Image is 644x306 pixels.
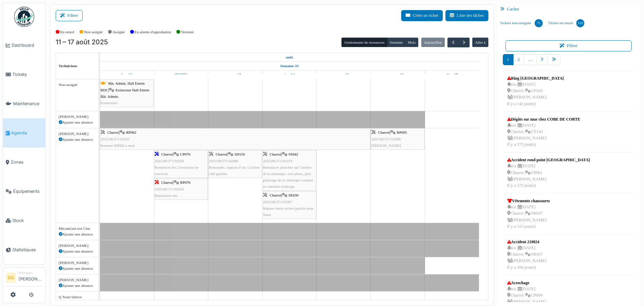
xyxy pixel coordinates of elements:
[472,38,488,47] button: Aller à
[59,283,96,289] div: Ajouter une absence
[371,137,401,141] span: 2025/08/371/02068
[209,159,238,163] span: 2025/08/371/02080
[12,217,43,224] span: Stock
[209,165,260,176] span: Ressouder, support d’art. Cycliste côté gauche.
[270,193,281,197] span: Charroi
[270,152,281,156] span: Charroi
[60,29,74,35] label: En retard
[535,19,543,27] div: 75
[113,29,125,35] label: Assigné
[13,100,43,107] span: Maintenance
[263,159,292,163] span: 2025/08/371/01974
[507,204,550,230] div: n/a | [DATE] Charroi | TR037 [PERSON_NAME] Il y a 113 jour(s)
[101,88,149,98] span: Extincteur Hall Entrée Bât. Admin.
[155,159,184,163] span: 2025/08/371/02058
[161,180,173,184] span: Charroi
[18,270,43,285] li: [PERSON_NAME]
[101,101,118,105] span: Extincteurs
[161,152,173,156] span: Charroi
[371,143,401,147] span: [PERSON_NAME]
[59,120,96,125] div: Ajouter une absence
[59,82,96,88] div: Non-assigné
[507,157,590,163] div: Accident rond point [GEOGRAPHIC_DATA]
[180,152,190,156] span: CP076
[503,54,635,71] nav: pager
[59,64,77,68] span: Techniciens
[341,38,387,47] button: Gestionnaire de ressources
[126,130,136,134] span: RP062
[3,177,45,206] a: Équipements
[288,193,299,197] span: SE030
[459,38,470,47] button: Suivant
[3,206,45,235] a: Stock
[59,266,96,271] div: Ajouter une absence
[263,151,316,190] div: |
[284,53,294,61] a: 11 août 2025
[180,180,190,184] span: RP076
[524,54,537,65] a: …
[279,62,300,70] a: Semaine 33
[505,155,592,190] a: Accident rond point [GEOGRAPHIC_DATA] n/a |[DATE] Charroi |CP061 [PERSON_NAME]Il y a 175 jour(s)
[59,131,96,137] div: [PERSON_NAME]
[173,71,189,79] a: 12 août 2025
[101,143,135,147] span: Remetre RP062 à neuf
[155,151,207,177] div: |
[401,10,443,21] button: Créer un ticket
[507,239,547,245] div: Accident 210824
[59,226,96,231] div: Mécanicien test Cme
[56,38,108,46] h2: 11 – 17 août 2025
[59,243,96,249] div: [PERSON_NAME]
[59,260,96,266] div: [PERSON_NAME]
[101,137,130,141] span: 2025/08/371/02031
[59,249,96,254] div: Ajouter une absence
[107,130,119,134] span: Charroi
[59,114,96,120] div: [PERSON_NAME]
[507,75,564,81] div: Ring [GEOGRAPHIC_DATA]
[497,4,640,14] div: Cacher
[513,54,524,65] a: 2
[505,74,566,109] a: Ring [GEOGRAPHIC_DATA] n/a |[DATE] Charroi |CP103 [PERSON_NAME]Il y a 142 jour(s)
[263,200,292,204] span: 2025/08/371/02067
[505,196,552,231] a: Vêtements chaussures n/a |[DATE] Charroi |TR037 [PERSON_NAME]Il y a 113 jour(s)
[100,112,120,118] span: Vacances
[100,258,120,264] span: Vacances
[3,31,45,60] a: Dashboard
[12,42,43,48] span: Dashboard
[59,277,96,283] div: [PERSON_NAME]
[263,206,314,217] span: Réparer barre arrière gauche pour Tante
[59,137,96,142] div: Ajouter une absence
[378,130,389,134] span: Charroi
[507,198,550,204] div: Vêtements chaussures
[12,247,43,253] span: Statistiques
[234,152,245,156] span: SD156
[390,71,406,79] a: 16 août 2025
[282,71,297,79] a: 14 août 2025
[56,10,83,21] button: Filtrer
[13,188,43,194] span: Équipements
[228,71,243,79] a: 13 août 2025
[263,192,316,218] div: |
[288,152,298,156] span: SS042
[503,54,514,65] a: 1
[18,270,43,275] div: Manager
[576,19,584,27] div: 310
[507,163,590,189] div: n/a | [DATE] Charroi | CP061 [PERSON_NAME] Il y a 175 jour(s)
[445,10,488,21] button: Liste des tâches
[101,81,145,92] span: Bât. Admin. Hall Entrée RDC
[371,129,424,149] div: |
[421,38,445,47] button: Aujourd'hui
[100,275,120,281] span: Vacances
[120,71,134,79] a: 11 août 2025
[155,179,207,199] div: |
[209,151,261,177] div: |
[59,231,96,237] div: Ajouter une absence
[11,130,43,136] span: Agenda
[405,38,419,47] button: Mois
[507,280,547,286] div: Acrochage
[263,165,313,189] span: Remplacer plancher sur l’arrière de la remorque, voir photo, plus graissage de la remorque comple...
[3,60,45,89] a: Tickets
[444,71,460,79] a: 17 août 2025
[216,152,227,156] span: Charroi
[6,273,16,283] li: GS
